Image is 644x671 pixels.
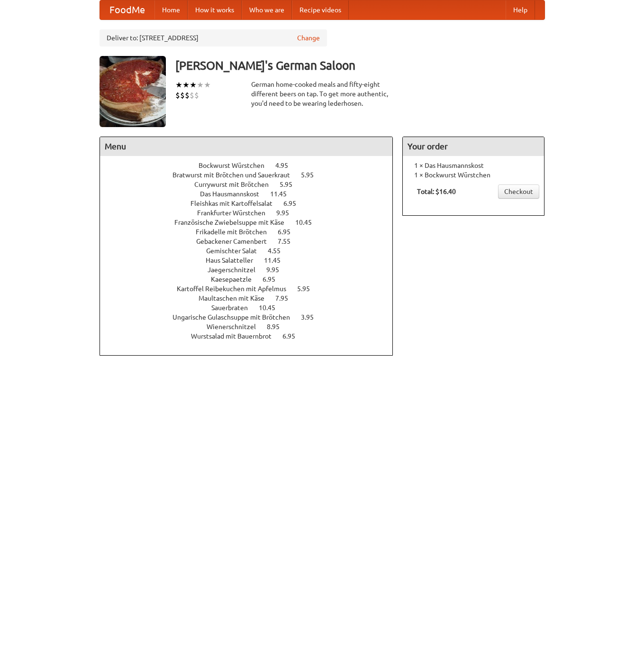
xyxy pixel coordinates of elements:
a: FoodMe [100,0,154,19]
span: 5.95 [297,285,319,293]
span: Französische Zwiebelsuppe mit Käse [174,219,294,226]
a: Gemischter Salat 4.55 [206,247,298,255]
li: ★ [197,80,204,90]
span: Kaesepaetzle [211,276,261,283]
span: Kartoffel Reibekuchen mit Apfelmus [177,285,296,293]
a: Recipe videos [292,0,349,19]
span: Das Hausmannskost [200,190,269,198]
a: Change [297,33,320,43]
li: ★ [175,80,182,90]
li: 1 × Bockwurst Würstchen [408,170,539,180]
a: Kaesepaetzle 6.95 [211,276,293,283]
span: Frikadelle mit Brötchen [196,228,276,236]
span: Haus Salatteller [206,257,263,264]
a: Kartoffel Reibekuchen mit Apfelmus 5.95 [177,285,327,293]
span: 6.95 [278,228,300,236]
span: Gebackener Camenbert [196,238,276,245]
span: 9.95 [266,266,289,274]
li: $ [185,90,190,101]
h4: Your order [403,137,544,156]
span: Gemischter Salat [206,247,266,255]
li: $ [180,90,185,101]
li: ★ [190,80,197,90]
div: German home-cooked meals and fifty-eight different beers on tap. To get more authentic, you'd nee... [251,80,393,108]
span: 6.95 [282,332,305,340]
span: 4.95 [275,162,298,169]
a: Wurstsalad mit Bauernbrot 6.95 [191,332,313,340]
a: Help [506,0,535,19]
a: Wienerschnitzel 8.95 [207,323,297,331]
div: Deliver to: [STREET_ADDRESS] [100,29,327,46]
a: Haus Salatteller 11.45 [206,257,298,264]
b: Total: $16.40 [417,188,456,195]
span: Maultaschen mit Käse [199,294,274,302]
span: Fleishkas mit Kartoffelsalat [190,200,282,207]
a: Home [154,0,188,19]
span: 7.95 [275,294,298,302]
a: Maultaschen mit Käse 7.95 [199,294,306,302]
span: 7.55 [278,238,300,245]
span: 6.95 [263,276,285,283]
span: 11.45 [264,257,290,264]
span: 5.95 [280,181,302,188]
a: Fleishkas mit Kartoffelsalat 6.95 [190,200,314,207]
span: 6.95 [283,200,306,207]
span: Sauerbraten [211,304,257,312]
a: How it works [188,0,242,19]
a: Das Hausmannskost 11.45 [200,190,304,198]
a: Gebackener Camenbert 7.55 [196,238,308,245]
a: Frankfurter Würstchen 9.95 [197,209,307,217]
h4: Menu [100,137,393,156]
a: Who we are [242,0,292,19]
span: Wienerschnitzel [207,323,265,331]
a: Frikadelle mit Brötchen 6.95 [196,228,308,236]
li: $ [194,90,199,101]
span: 5.95 [301,171,323,179]
span: Frankfurter Würstchen [197,209,275,217]
span: Currywurst mit Brötchen [194,181,278,188]
span: 10.45 [259,304,285,312]
a: Bratwurst mit Brötchen und Sauerkraut 5.95 [172,171,331,179]
li: ★ [182,80,190,90]
span: Jaegerschnitzel [208,266,265,274]
a: Currywurst mit Brötchen 5.95 [194,181,310,188]
a: Checkout [498,184,539,199]
a: Französische Zwiebelsuppe mit Käse 10.45 [174,219,329,226]
span: Ungarische Gulaschsuppe mit Brötchen [172,313,299,321]
a: Bockwurst Würstchen 4.95 [199,162,306,169]
li: 1 × Das Hausmannskost [408,161,539,170]
span: Wurstsalad mit Bauernbrot [191,332,281,340]
li: $ [190,90,194,101]
span: 10.45 [295,219,321,226]
h3: [PERSON_NAME]'s German Saloon [175,56,545,75]
span: 11.45 [270,190,296,198]
span: 3.95 [301,313,323,321]
a: Ungarische Gulaschsuppe mit Brötchen 3.95 [172,313,331,321]
span: Bockwurst Würstchen [199,162,274,169]
li: $ [175,90,180,101]
span: 9.95 [276,209,299,217]
span: 4.55 [268,247,290,255]
img: angular.jpg [100,56,166,127]
span: Bratwurst mit Brötchen und Sauerkraut [172,171,299,179]
li: ★ [204,80,211,90]
a: Sauerbraten 10.45 [211,304,293,312]
a: Jaegerschnitzel 9.95 [208,266,297,274]
span: 8.95 [267,323,289,331]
